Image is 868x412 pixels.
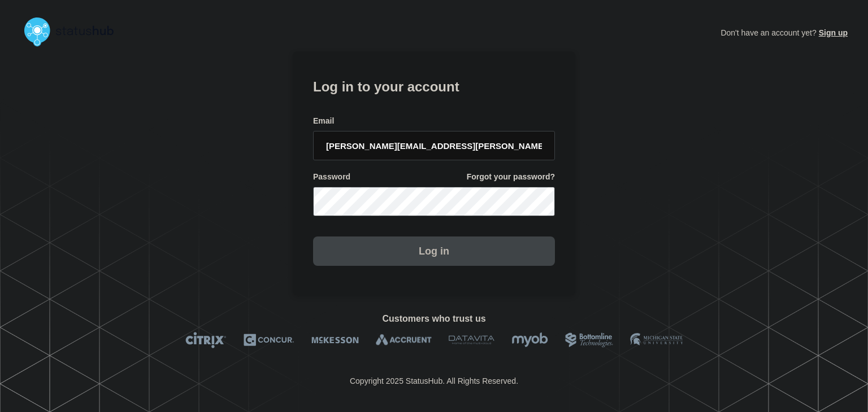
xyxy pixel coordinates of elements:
a: Forgot your password? [467,172,555,182]
img: StatusHub logo [20,14,128,50]
img: Accruent logo [376,332,432,348]
img: DataVita logo [449,332,494,348]
a: Sign up [817,28,848,37]
input: password input [313,187,555,216]
button: Log in [313,236,555,266]
img: Bottomline logo [565,332,613,348]
img: myob logo [511,332,548,348]
img: MSU logo [630,332,683,348]
p: Copyright 2025 StatusHub. All Rights Reserved. [350,376,518,385]
span: Email [313,116,334,126]
p: Don't have an account yet? [721,19,848,46]
span: Password [313,172,350,182]
img: Citrix logo [185,332,227,348]
img: Concur logo [244,332,294,348]
h1: Log in to your account [313,75,555,96]
input: email input [313,131,555,160]
h2: Customers who trust us [20,314,848,324]
img: McKesson logo [311,332,359,348]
